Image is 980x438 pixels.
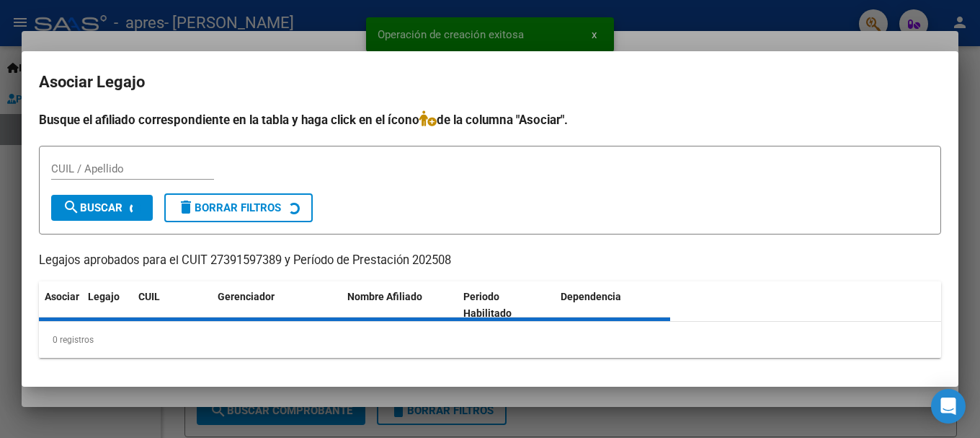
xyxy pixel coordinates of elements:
span: Legajo [88,291,120,302]
div: 0 registros [39,322,941,358]
datatable-header-cell: Legajo [82,281,133,329]
datatable-header-cell: Gerenciador [212,281,342,329]
datatable-header-cell: CUIL [133,281,212,329]
p: Legajos aprobados para el CUIT 27391597389 y Período de Prestación 202508 [39,252,941,270]
datatable-header-cell: Periodo Habilitado [458,281,555,329]
span: Buscar [63,201,122,214]
span: CUIL [138,291,160,302]
span: Asociar [45,291,79,302]
datatable-header-cell: Nombre Afiliado [342,281,458,329]
h4: Busque el afiliado correspondiente en la tabla y haga click en el ícono de la columna "Asociar". [39,110,941,129]
datatable-header-cell: Asociar [39,281,82,329]
div: Open Intercom Messenger [931,389,966,424]
h2: Asociar Legajo [39,69,941,96]
span: Borrar Filtros [177,201,281,214]
datatable-header-cell: Dependencia [555,281,671,329]
span: Gerenciador [218,291,275,302]
mat-icon: search [63,198,80,216]
button: Buscar [51,195,153,221]
mat-icon: delete [177,198,195,216]
span: Nombre Afiliado [347,291,422,302]
span: Periodo Habilitado [463,291,512,319]
span: Dependencia [561,291,621,302]
button: Borrar Filtros [164,193,313,222]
